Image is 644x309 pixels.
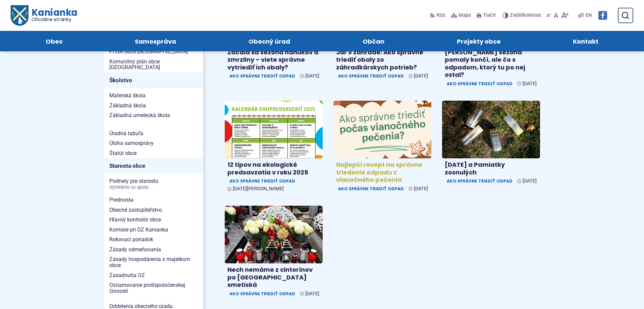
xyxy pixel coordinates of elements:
[109,57,198,72] span: Komunitný plán obce [GEOGRAPHIC_DATA]
[457,31,501,51] span: Projekty obce
[227,177,297,185] span: Ako správne triediť odpad
[109,235,198,245] span: Rokovací poriadok
[16,31,92,51] a: Obec
[559,8,570,22] button: Zväčšiť veľkosť písma
[363,31,384,51] span: Občan
[104,270,203,280] a: Zasadnutia OZ
[543,31,628,51] a: Kontakt
[104,158,203,173] a: Starosta obce
[104,128,203,139] a: Úradná tabuľa
[510,12,523,18] span: Zvýšiť
[459,11,471,19] span: Mapa
[109,205,198,215] span: Obecné zastupiteľstvo
[104,235,203,245] a: Rokovací poriadok
[219,31,320,51] a: Obecný úrad
[445,177,515,185] span: Ako správne triediť odpad
[104,148,203,158] a: Štatút obce
[510,13,541,18] span: kontrast
[333,101,431,195] a: Najlepší recept na správne triedenie odpadu z vianočného pečenia Ako správne triediť odpad [DATE]
[109,225,198,235] span: Komisie pri OZ Kanianka
[109,245,198,255] span: Zásady odmeňovania
[584,11,593,19] a: EN
[104,225,203,235] a: Komisie pri OZ Kanianka
[109,148,198,158] span: Štatút obce
[233,186,284,192] span: [DATE][PERSON_NAME]
[104,101,203,111] a: Základná škola
[104,110,203,120] a: Základná umelecká škola
[545,8,552,22] button: Zmenšiť veľkosť písma
[442,101,540,188] a: [DATE] a Pamiatky zosnulých Ako správne triediť odpad [DATE]
[109,215,198,225] span: Hlavný kontrolór obce
[436,11,445,19] span: RSS
[135,31,176,51] span: Samospráva
[104,47,203,57] a: PHSR obce [GEOGRAPHIC_DATA]
[225,101,323,195] a: 12 tipov na ekologické predsavzatia v roku 2025 Ako správne triediť odpad [DATE][PERSON_NAME]
[305,73,319,79] span: [DATE]
[502,8,542,22] button: Zvýšiťkontrast
[109,47,198,57] span: PHSR obce [GEOGRAPHIC_DATA]
[109,161,198,171] span: Starosta obce
[109,270,198,280] span: Zasadnutia OZ
[523,81,537,87] span: [DATE]
[109,110,198,120] span: Základná umelecká škola
[227,290,297,297] span: Ako správne triediť odpad
[227,49,320,71] h4: Začala sa sezóna nanukov a zmrzliny – viete správne vytriediť ich obaly?
[109,138,198,148] span: Úloha samosprávy
[28,8,77,22] span: Kanianka
[32,17,77,22] span: Oficiálne stránky
[414,73,428,79] span: [DATE]
[227,72,297,80] span: Ako správne triediť odpad
[586,11,592,19] span: EN
[573,31,598,51] span: Kontakt
[109,280,198,296] span: Oznamovanie protispoločenskej činnosti
[104,205,203,215] a: Obecné zastupiteľstvo
[109,75,198,86] span: Školstvo
[445,161,537,176] h4: [DATE] a Pamiatky zosnulých
[305,291,319,297] span: [DATE]
[104,176,203,192] a: Podnety pre starostuVyriešme to spolu
[336,161,429,184] h4: Najlepší recept na správne triedenie odpadu z vianočného pečenia
[104,195,203,205] a: Prednosta
[104,280,203,296] a: Oznamovanie protispoločenskej činnosti
[449,8,472,22] a: Mapa
[46,31,63,51] span: Obec
[104,57,203,72] a: Komunitný plán obce [GEOGRAPHIC_DATA]
[109,101,198,111] span: Základná škola
[109,91,198,101] span: Materská škola
[11,5,28,26] img: Prejsť na domovskú stránku
[445,49,537,79] h4: [PERSON_NAME] sezóna pomaly končí, ale čo s odpadom, ktorý tu po nej ostal?
[227,161,320,176] h4: 12 tipov na ekologické predsavzatia v roku 2025
[249,31,290,51] span: Obecný úrad
[414,186,428,192] span: [DATE]
[427,31,530,51] a: Projekty obce
[598,11,607,20] img: Prejsť na Facebook stránku
[336,49,429,71] h4: Jar v záhrade: Ako správne triediť obaly zo záhradkárskych potrieb?
[445,80,515,87] span: Ako správne triediť odpad
[333,31,414,51] a: Občan
[227,266,320,289] h4: Nech nemáme z cintorínov po [GEOGRAPHIC_DATA] smetiská
[104,138,203,148] a: Úloha samosprávy
[104,215,203,225] a: Hlavný kontrolór obce
[106,31,206,51] a: Samospráva
[483,13,496,18] span: Tlačiť
[104,254,203,270] a: Zásady hospodárenia s majetkom obce
[109,128,198,139] span: Úradná tabuľa
[430,8,447,22] a: RSS
[11,5,77,26] a: Logo Kanianka, prejsť na domovskú stránku.
[523,178,537,184] span: [DATE]
[336,185,406,192] span: Ako správne triediť odpad
[475,8,497,22] button: Tlačiť
[336,72,406,80] span: Ako správne triediť odpad
[104,72,203,88] a: Školstvo
[109,195,198,205] span: Prednosta
[109,176,198,192] span: Podnety pre starostu
[552,8,559,22] button: Nastaviť pôvodnú veľkosť písma
[104,91,203,101] a: Materská škola
[225,206,323,300] a: Nech nemáme z cintorínov po [GEOGRAPHIC_DATA] smetiská Ako správne triediť odpad [DATE]
[104,245,203,255] a: Zásady odmeňovania
[109,254,198,270] span: Zásady hospodárenia s majetkom obce
[109,185,198,190] span: Vyriešme to spolu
